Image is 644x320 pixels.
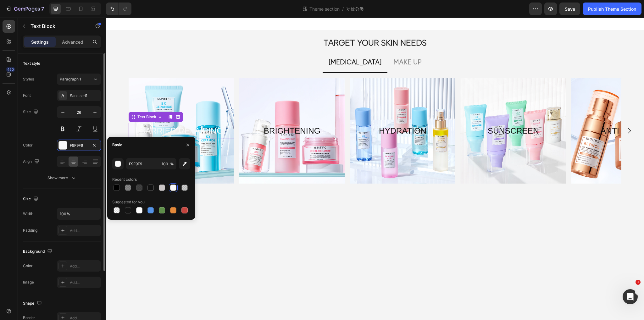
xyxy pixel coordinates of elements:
div: Overlay [133,60,239,166]
div: Publish Theme Section [588,6,636,12]
div: Background Image [244,60,350,166]
button: Paragraph 1 [57,74,101,85]
div: Width [23,211,33,217]
p: HYDRATION [245,106,349,121]
div: Suggested for you [112,199,145,205]
span: % [170,161,174,167]
button: 7 [3,3,47,15]
span: Theme section [308,6,341,12]
strong: TARGET YOUR SKIN NEEDS [218,20,321,30]
div: Add... [70,280,99,285]
div: Background Image [465,60,571,166]
div: Show more [47,175,77,181]
span: / [342,6,344,12]
button: Publish Theme Section [583,3,641,15]
div: Color [23,142,33,148]
input: Eg: FFFFFF [126,158,159,169]
div: Text style [23,61,40,66]
button: Carousel Next Arrow [514,104,532,122]
div: Text Block [30,97,52,102]
div: Sans-serif [70,93,99,99]
button: Save [559,3,580,15]
div: Styles [23,76,34,82]
div: Size [23,195,40,203]
div: Background Image [133,60,239,166]
p: [MEDICAL_DATA] [223,39,275,52]
div: Overlay [354,60,460,166]
p: MAKE UP [287,39,316,52]
p: ANTI AGING [466,106,570,121]
p: BRIGHTENING [134,106,238,121]
span: Save [565,6,575,12]
span: 1 [636,280,641,285]
div: Color [23,263,33,269]
p: BARRIER REPAIRING [23,106,128,121]
div: Recent colors [112,177,137,182]
input: Auto [57,208,101,219]
span: Paragraph 1 [60,76,81,82]
span: 功效分类 [346,6,364,12]
div: Add... [70,263,99,269]
p: Advanced [62,39,83,45]
p: Settings [31,39,49,45]
div: Align [23,157,41,166]
div: Undo/Redo [106,3,131,15]
div: Basic [112,142,122,148]
div: Image [23,279,34,285]
div: Size [23,108,40,116]
div: Overlay [23,60,128,166]
p: SUNSCREEN [355,106,459,121]
iframe: Design area [106,18,644,320]
div: Add... [70,228,99,234]
p: 7 [41,5,44,13]
p: Text Block [31,22,84,30]
div: Background [23,247,53,256]
div: Overlay [465,60,571,166]
div: Background Image [354,60,460,166]
div: Padding [23,228,37,233]
div: Background Image [23,60,128,166]
div: Font [23,93,31,98]
div: F9F9F9 [70,143,88,148]
div: 450 [6,67,15,72]
button: Show more [23,172,101,184]
div: Shape [23,299,43,308]
div: Overlay [244,60,350,166]
iframe: Intercom live chat [623,289,638,304]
